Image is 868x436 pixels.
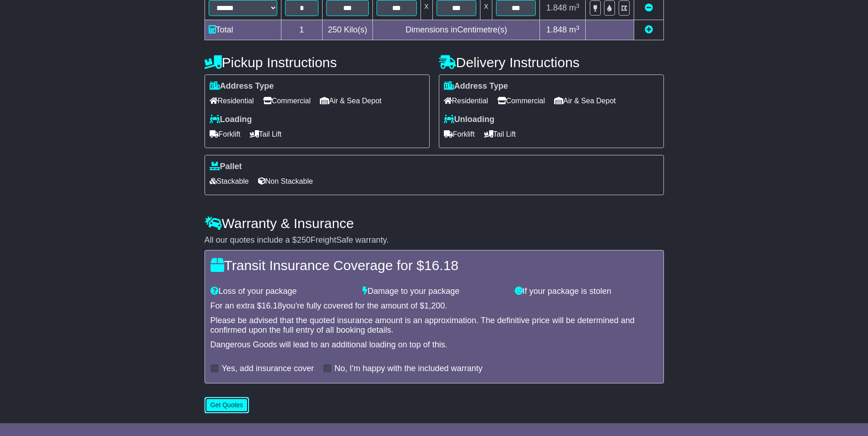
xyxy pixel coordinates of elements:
div: All our quotes include a $ FreightSafe warranty. [205,235,664,245]
div: Loss of your package [206,287,358,297]
div: For an extra $ you're fully covered for the amount of $ . [210,301,658,311]
span: 250 [297,235,311,245]
span: Air & Sea Depot [554,94,616,108]
a: Add new item [645,25,653,34]
span: Forklift [444,127,475,141]
span: Residential [210,94,254,108]
span: m [569,3,580,12]
span: Tail Lift [484,127,516,141]
h4: Delivery Instructions [439,55,664,70]
div: If your package is stolen [510,287,663,297]
label: Address Type [210,81,274,91]
td: Kilo(s) [323,20,373,40]
span: Non Stackable [258,174,313,188]
label: Pallet [210,162,242,172]
label: No, I'm happy with the included warranty [334,364,483,374]
button: Get Quotes [205,397,249,413]
sup: 3 [576,24,580,31]
span: Forklift [210,127,241,141]
h4: Warranty & Insurance [205,216,664,231]
span: Tail Lift [250,127,282,141]
td: 1 [281,20,323,40]
h4: Pickup Instructions [205,55,430,70]
span: 1.848 [546,3,567,12]
div: Dangerous Goods will lead to an additional loading on top of this. [210,340,658,350]
td: Dimensions in Centimetre(s) [373,20,540,40]
div: Damage to your package [358,287,510,297]
label: Address Type [444,81,508,91]
label: Yes, add insurance cover [222,364,314,374]
td: Total [205,20,281,40]
h4: Transit Insurance Coverage for $ [210,258,658,273]
div: Please be advised that the quoted insurance amount is an approximation. The definitive price will... [210,316,658,335]
span: 250 [328,25,342,34]
span: 16.18 [262,301,282,310]
a: Remove this item [645,3,653,12]
span: 16.18 [424,258,458,273]
span: Residential [444,94,488,108]
span: Air & Sea Depot [320,94,382,108]
span: 1.848 [546,25,567,34]
span: Commercial [497,94,545,108]
sup: 3 [576,2,580,9]
label: Unloading [444,115,495,125]
span: 1,200 [424,301,445,310]
span: Stackable [210,174,249,188]
span: Commercial [263,94,311,108]
label: Loading [210,115,252,125]
span: m [569,25,580,34]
